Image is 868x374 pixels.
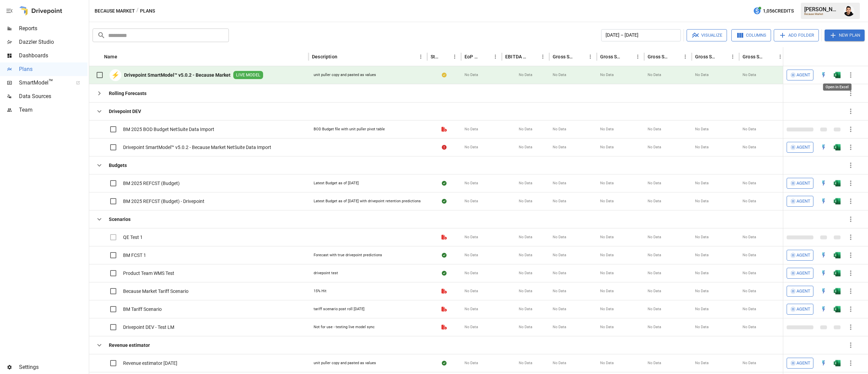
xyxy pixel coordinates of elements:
span: SmartModel [19,79,68,87]
div: File is not a valid Drivepoint model [441,126,447,133]
button: Because Market [95,7,135,15]
span: No Data [600,324,614,330]
span: No Data [465,288,478,294]
div: Sync complete [442,252,447,259]
div: File is not a valid Drivepoint model [441,306,447,313]
span: No Data [553,306,566,312]
img: quick-edit-flash.b8aec18c.svg [820,198,827,205]
div: Sync complete [442,198,447,205]
span: No Data [695,127,709,132]
span: No Data [465,199,478,204]
span: No Data [553,72,566,78]
b: Scenarios [109,216,131,223]
span: No Data [465,72,478,78]
span: No Data [695,306,709,312]
button: Sort [338,52,348,61]
button: Sort [766,52,775,61]
button: Agent [787,196,813,207]
span: No Data [743,288,756,294]
button: New Plan [825,30,865,41]
span: No Data [600,72,614,78]
button: Gross Sales: DTC Online column menu [633,52,643,61]
button: Sort [576,52,586,61]
div: Open in Quick Edit [820,72,827,78]
span: Settings [19,363,87,371]
button: Sort [529,52,538,61]
span: No Data [743,324,756,330]
span: No Data [648,288,661,294]
span: Plans [19,65,87,73]
span: No Data [519,253,532,258]
div: Open in Excel [834,252,841,259]
span: No Data [600,360,614,366]
span: No Data [465,127,478,132]
span: No Data [648,127,661,132]
img: g5qfjXmAAAAABJRU5ErkJggg== [834,270,841,277]
button: [DATE] – [DATE] [601,29,681,41]
span: No Data [465,324,478,330]
span: Agent [796,144,810,151]
span: No Data [695,181,709,186]
span: Agent [796,251,810,259]
span: No Data [600,127,614,132]
span: Agent [796,198,810,205]
img: quick-edit-flash.b8aec18c.svg [820,288,827,295]
button: Sort [848,52,857,61]
span: QE Test 1 [123,234,143,241]
img: quick-edit-flash.b8aec18c.svg [820,360,827,367]
span: No Data [553,360,566,366]
span: No Data [553,127,566,132]
span: Agent [796,180,810,187]
span: No Data [695,72,709,78]
img: quick-edit-flash.b8aec18c.svg [820,306,827,313]
button: Visualize [687,29,727,41]
span: No Data [600,270,614,276]
button: Sort [481,52,491,61]
span: Agent [796,71,810,79]
button: EBITDA Margin column menu [538,52,548,61]
div: 15% Hit [314,288,327,294]
img: g5qfjXmAAAAABJRU5ErkJggg== [834,288,841,295]
span: No Data [553,324,566,330]
span: No Data [648,360,661,366]
button: Agent [787,286,813,297]
span: No Data [465,235,478,240]
span: No Data [695,145,709,150]
span: Revenue estimator [DATE] [123,360,177,367]
img: g5qfjXmAAAAABJRU5ErkJggg== [834,198,841,205]
span: BM 2025 REFCST (Budget) [123,180,180,187]
span: No Data [465,253,478,258]
img: Francisco Sanchez [844,5,854,16]
button: Francisco Sanchez [840,1,859,20]
img: g5qfjXmAAAAABJRU5ErkJggg== [834,360,841,367]
b: Budgets [109,162,127,169]
div: Open in Excel [834,180,841,187]
span: No Data [553,253,566,258]
span: No Data [648,306,661,312]
div: Forecast with true drivepoint predictions [314,253,382,258]
span: No Data [553,199,566,204]
div: Gross Sales [553,54,575,59]
span: No Data [743,181,756,186]
div: Open in Excel [834,288,841,295]
span: No Data [553,235,566,240]
div: / [136,7,139,15]
div: Not for use - testing live model sync [314,324,375,330]
button: Agent [787,70,813,80]
span: No Data [519,127,532,132]
div: EBITDA Margin [505,54,528,59]
div: Gross Sales: Marketplace [648,54,670,59]
span: No Data [648,253,661,258]
b: Revenue estimator [109,342,150,349]
span: No Data [553,270,566,276]
button: Status column menu [450,52,459,61]
div: File is not a valid Drivepoint model [441,234,447,241]
span: No Data [600,306,614,312]
span: BM FCST 1 [123,252,146,259]
div: Your plan has changes in Excel that are not reflected in the Drivepoint Data Warehouse, select "S... [442,72,447,78]
div: Latest Budget as of [DATE] with drivepoint retention predictions [314,199,421,204]
div: Open in Excel [834,72,841,78]
div: unit puller copy and pasted as values [314,360,376,366]
span: No Data [600,288,614,294]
